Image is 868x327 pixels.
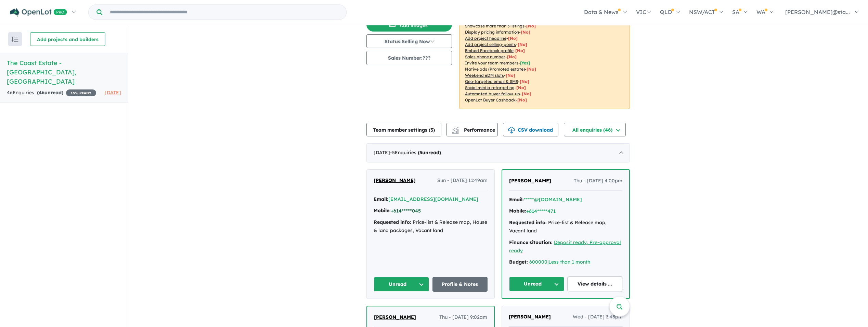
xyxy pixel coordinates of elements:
strong: Requested info: [374,219,411,225]
u: Native ads (Promoted estate) [465,66,525,72]
img: line-chart.svg [452,127,458,131]
u: Add project selling-points [465,42,516,47]
button: Add projects and builders [30,32,105,46]
span: [No] [516,85,526,90]
div: 46 Enquir ies [7,89,96,97]
span: Thu - [DATE] 4:00pm [574,177,622,185]
span: [No] [520,79,529,84]
span: 15 % READY [66,89,96,96]
u: Geo-targeted email & SMS [465,79,518,84]
a: [PERSON_NAME] [509,313,551,321]
strong: Finance situation: [509,239,553,245]
u: Display pricing information [465,29,519,35]
span: [ No ] [518,42,527,47]
a: [PERSON_NAME] [374,313,416,322]
div: [DATE] [366,143,630,162]
span: [ No ] [508,36,518,41]
div: | [509,258,622,266]
span: [No] [522,91,531,96]
span: [PERSON_NAME] [509,178,551,184]
img: Openlot PRO Logo White [10,8,67,17]
div: Price-list & Release map, Vacant land [509,219,622,235]
u: Add project headline [465,36,506,41]
u: Showcase more than 3 listings [465,23,524,28]
span: [ No ] [521,29,530,35]
button: [EMAIL_ADDRESS][DOMAIN_NAME] [388,196,478,203]
strong: ( unread) [418,149,441,156]
input: Try estate name, suburb, builder or developer [104,5,345,20]
u: Invite your team members [465,60,518,65]
span: 5 [419,149,422,156]
span: Thu - [DATE] 9:02am [439,313,487,322]
strong: Email: [509,196,524,203]
button: Team member settings (3) [366,123,441,136]
button: Performance [446,123,498,136]
span: [ No ] [507,54,517,59]
img: download icon [508,127,515,134]
strong: Email: [374,196,388,202]
span: [No] [527,66,536,72]
span: Sun - [DATE] 11:49am [437,177,488,185]
strong: Requested info: [509,219,547,226]
a: [PERSON_NAME] [374,177,416,185]
span: [ Yes ] [520,60,530,65]
a: Deposit ready, Pre-approval ready [509,239,621,254]
span: [PERSON_NAME] [374,177,416,183]
button: CSV download [503,123,558,136]
strong: Budget: [509,259,528,265]
a: View details ... [568,277,623,291]
strong: Mobile: [509,208,526,214]
button: Sales Number:??? [366,51,452,65]
u: Sales phone number [465,54,505,59]
a: Less than 1 month [548,259,590,265]
a: [PERSON_NAME] [509,177,551,185]
span: [PERSON_NAME]@sta... [785,9,850,15]
h5: The Coast Estate - [GEOGRAPHIC_DATA] , [GEOGRAPHIC_DATA] [7,58,121,86]
span: 3 [430,127,433,133]
span: 46 [39,89,44,96]
span: [No] [506,73,515,78]
strong: ( unread) [37,89,63,96]
a: Profile & Notes [432,277,488,292]
span: [No] [517,97,527,102]
u: Automated buyer follow-up [465,91,520,96]
span: Performance [453,127,495,133]
span: [DATE] [105,89,121,96]
u: OpenLot Buyer Cashback [465,97,516,102]
u: Weekend eDM slots [465,73,504,78]
u: Embed Facebook profile [465,48,514,53]
strong: Mobile: [374,207,391,214]
span: [PERSON_NAME] [509,314,551,320]
a: 600000 [529,259,547,265]
button: Unread [374,277,429,292]
span: [ No ] [526,23,536,28]
button: Unread [509,277,564,291]
button: Status:Selling Now [366,34,452,48]
img: sort.svg [12,37,18,42]
span: [ No ] [515,48,525,53]
span: - 5 Enquir ies [390,149,441,156]
button: All enquiries (46) [564,123,626,136]
div: Price-list & Release map, House & land packages, Vacant land [374,218,488,235]
img: bar-chart.svg [452,129,459,133]
span: Wed - [DATE] 3:48pm [573,313,623,321]
u: Social media retargeting [465,85,515,90]
span: [PERSON_NAME] [374,314,416,320]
